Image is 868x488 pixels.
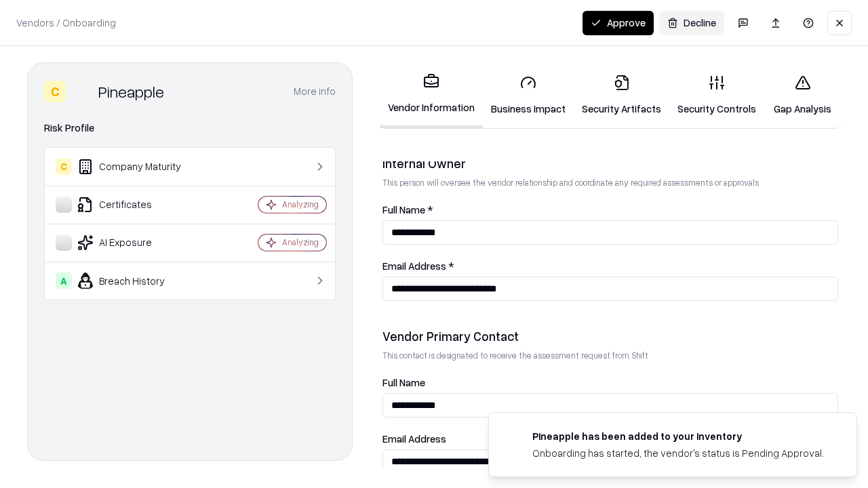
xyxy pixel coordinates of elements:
[583,11,654,35] button: Approve
[669,64,764,127] a: Security Controls
[382,155,838,171] div: Internal Owner
[505,429,521,445] img: pineappleenergy.com
[44,120,336,136] div: Risk Profile
[382,177,838,188] p: This person will oversee the vendor relationship and coordinate any required assessments or appro...
[56,197,218,213] div: Certificates
[659,11,724,35] button: Decline
[56,159,72,175] div: C
[16,16,116,30] p: Vendors / Onboarding
[382,205,838,215] label: Full Name *
[380,62,483,128] a: Vendor Information
[56,235,218,251] div: AI Exposure
[764,64,841,127] a: Gap Analysis
[98,81,164,102] div: Pineapple
[56,272,218,289] div: Breach History
[44,81,66,102] div: C
[532,429,824,443] div: Pineapple has been added to your inventory
[532,446,824,460] div: Onboarding has started, the vendor's status is Pending Approval.
[382,328,838,344] div: Vendor Primary Contact
[71,81,93,102] img: Pineapple
[483,64,574,127] a: Business Impact
[382,350,838,361] p: This contact is designated to receive the assessment request from Shift
[56,159,218,175] div: Company Maturity
[382,434,838,444] label: Email Address
[56,272,72,289] div: A
[382,378,838,388] label: Full Name
[574,64,669,127] a: Security Artifacts
[282,199,319,210] div: Analyzing
[382,261,838,271] label: Email Address *
[282,237,319,248] div: Analyzing
[294,79,336,104] button: More info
